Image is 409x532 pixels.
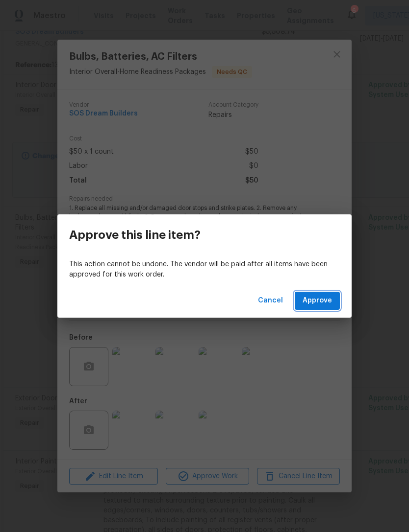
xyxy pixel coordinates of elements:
h3: Approve this line item? [69,228,201,242]
button: Approve [295,292,340,310]
p: This action cannot be undone. The vendor will be paid after all items have been approved for this... [69,259,340,280]
span: Approve [303,295,332,307]
button: Cancel [254,292,287,310]
span: Cancel [258,295,283,307]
